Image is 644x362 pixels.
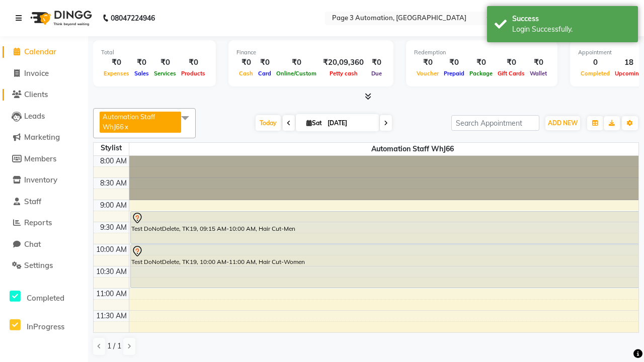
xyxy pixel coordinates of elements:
[512,24,630,35] div: Login Successfully.
[26,4,95,32] img: logo
[24,111,45,121] span: Leads
[451,115,539,131] input: Search Appointment
[274,70,319,77] span: Online/Custom
[256,57,274,68] div: ₹0
[578,57,612,68] div: 0
[94,266,129,277] div: 10:30 AM
[3,68,86,79] a: Invoice
[512,14,630,24] div: Success
[151,70,179,77] span: Services
[24,260,53,270] span: Settings
[24,132,60,142] span: Marketing
[24,218,52,227] span: Reports
[236,70,256,77] span: Cash
[467,57,495,68] div: ₹0
[327,70,360,77] span: Petty cash
[256,70,274,77] span: Card
[24,68,49,78] span: Invoice
[94,244,129,255] div: 10:00 AM
[3,89,86,101] a: Clients
[414,48,549,57] div: Redemption
[274,57,319,68] div: ₹0
[3,132,86,143] a: Marketing
[24,89,48,99] span: Clients
[495,70,527,77] span: Gift Cards
[94,311,129,321] div: 11:30 AM
[24,175,57,185] span: Inventory
[24,154,56,163] span: Members
[132,70,151,77] span: Sales
[24,47,56,56] span: Calendar
[545,116,580,130] button: ADD NEW
[98,178,129,189] div: 8:30 AM
[3,217,86,229] a: Reports
[3,196,86,208] a: Staff
[98,222,129,233] div: 9:30 AM
[98,200,129,211] div: 9:00 AM
[236,48,385,57] div: Finance
[98,156,129,166] div: 8:00 AM
[151,57,179,68] div: ₹0
[3,174,86,186] a: Inventory
[124,123,128,131] a: x
[256,115,281,131] span: Today
[101,70,132,77] span: Expenses
[495,57,527,68] div: ₹0
[3,153,86,165] a: Members
[24,197,41,206] span: Staff
[467,70,495,77] span: Package
[179,70,208,77] span: Products
[103,113,155,131] span: Automation Staff WhJ66
[132,57,151,68] div: ₹0
[368,57,385,68] div: ₹0
[527,57,549,68] div: ₹0
[27,322,64,331] span: InProgress
[27,293,64,303] span: Completed
[24,239,41,249] span: Chat
[94,143,129,153] div: Stylist
[548,119,578,127] span: ADD NEW
[101,48,208,57] div: Total
[319,57,368,68] div: ₹20,09,360
[441,57,467,68] div: ₹0
[369,70,384,77] span: Due
[325,116,375,131] input: 2025-10-04
[3,46,86,58] a: Calendar
[3,239,86,250] a: Chat
[414,70,441,77] span: Voucher
[3,260,86,271] a: Settings
[578,70,612,77] span: Completed
[179,57,208,68] div: ₹0
[441,70,467,77] span: Prepaid
[111,4,155,32] b: 08047224946
[94,289,129,299] div: 11:00 AM
[414,57,441,68] div: ₹0
[107,341,121,351] span: 1 / 1
[527,70,549,77] span: Wallet
[3,111,86,122] a: Leads
[236,57,256,68] div: ₹0
[101,57,132,68] div: ₹0
[304,119,325,127] span: Sat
